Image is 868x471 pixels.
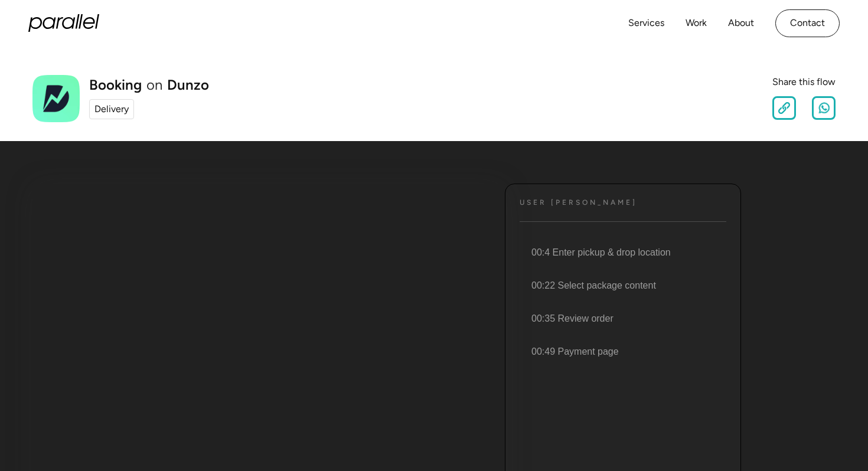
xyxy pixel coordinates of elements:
[517,269,726,302] li: 00:22 Select package content
[517,236,726,269] li: 00:4 Enter pickup & drop location
[517,335,726,368] li: 00:49 Payment page
[728,15,754,32] a: About
[775,9,840,37] a: Contact
[628,15,664,32] a: Services
[94,102,129,116] div: Delivery
[167,78,209,92] a: Dunzo
[686,15,707,32] a: Work
[517,302,726,335] li: 00:35 Review order
[89,78,142,92] h1: Booking
[89,99,134,119] a: Delivery
[146,78,162,92] div: on
[772,75,836,89] div: Share this flow
[28,14,99,32] a: home
[520,198,637,207] h4: User [PERSON_NAME]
